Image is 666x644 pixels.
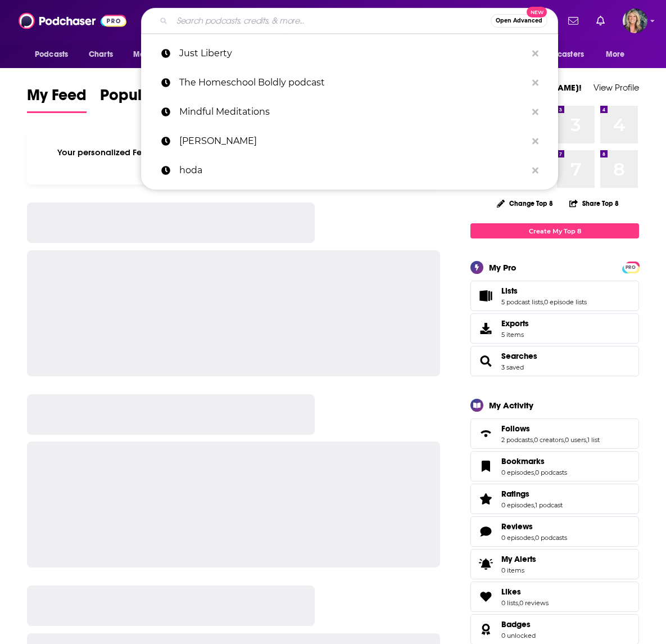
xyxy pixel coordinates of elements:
p: Just Liberty [179,39,527,68]
a: 0 episodes [501,469,534,476]
button: Open AdvancedNew [491,14,547,28]
img: Podchaser - Follow, Share and Rate Podcasts [19,10,126,31]
a: hoda [141,156,558,185]
a: 0 users [565,436,586,444]
span: 5 items [501,331,529,339]
a: Searches [474,353,497,369]
span: My Alerts [501,554,536,564]
span: Logged in as lisa.beech [623,8,647,33]
span: Likes [470,582,639,612]
a: 0 lists [501,599,518,607]
p: josh peck [179,127,527,156]
div: Your personalized Feed is curated based on the Podcasts, Creators, Users, and Lists that you Follow. [27,133,440,184]
a: 0 podcasts [535,469,567,476]
p: hoda [179,156,527,185]
span: Reviews [470,516,639,547]
a: Bookmarks [474,458,497,474]
span: Exports [501,318,529,328]
a: View Profile [593,82,639,93]
span: Open Advanced [496,18,542,24]
span: Ratings [470,484,639,514]
button: Show profile menu [623,8,647,33]
span: New [527,7,547,17]
a: 5 podcast lists [501,298,543,306]
span: Exports [474,321,497,336]
span: PRO [624,263,637,272]
a: 3 saved [501,363,524,371]
a: Likes [474,589,497,605]
span: , [533,436,534,444]
a: 0 episode lists [544,298,587,306]
div: My Pro [489,262,517,273]
button: open menu [27,44,83,65]
span: Follows [470,418,639,449]
p: The Homeschool Boldly podcast [179,68,527,97]
span: Monitoring [133,47,173,62]
a: 0 unlocked [501,632,536,640]
a: Reviews [501,521,567,532]
span: 0 items [501,566,536,574]
span: My Feed [27,85,87,111]
a: 1 list [587,436,600,444]
p: Mindful Meditations [179,97,527,127]
a: Badges [474,622,497,637]
span: Bookmarks [470,451,639,481]
a: 1 podcast [535,501,563,509]
span: , [518,599,519,607]
span: More [606,47,625,62]
a: Charts [81,44,120,65]
a: Bookmarks [501,456,567,466]
span: Charts [89,47,113,62]
span: Badges [501,619,531,629]
a: Searches [501,351,537,361]
span: , [534,501,535,509]
a: [PERSON_NAME] [141,127,558,156]
span: Reviews [501,521,533,532]
input: Search podcasts, credits, & more... [172,12,491,30]
a: The Homeschool Boldly podcast [141,68,558,97]
span: , [586,436,587,444]
span: Ratings [501,489,529,499]
a: Show notifications dropdown [592,11,609,30]
span: My Alerts [474,556,497,572]
span: Lists [470,281,639,311]
span: Likes [501,587,521,597]
a: 0 episodes [501,501,534,509]
a: Lists [501,286,587,296]
span: , [534,534,535,542]
a: Likes [501,587,549,597]
a: 2 podcasts [501,436,533,444]
a: Lists [474,288,497,304]
a: Show notifications dropdown [564,11,583,30]
button: open menu [523,44,600,65]
button: Share Top 8 [569,192,619,214]
div: My Activity [489,400,533,411]
button: open menu [125,44,188,65]
a: Exports [470,313,639,344]
span: , [543,298,544,306]
a: My Alerts [470,549,639,579]
a: Follows [474,426,497,442]
span: Bookmarks [501,456,545,466]
a: 0 podcasts [535,534,567,542]
span: , [564,436,565,444]
a: 0 creators [534,436,564,444]
a: 0 reviews [519,599,549,607]
a: Badges [501,619,536,629]
a: PRO [624,263,637,271]
img: User Profile [623,8,647,33]
a: Just Liberty [141,39,558,68]
a: Ratings [501,489,563,499]
a: My Feed [27,85,87,113]
span: Searches [470,346,639,376]
a: Ratings [474,491,497,507]
span: Podcasts [35,47,68,62]
a: 0 episodes [501,534,534,542]
a: Mindful Meditations [141,97,558,127]
a: Create My Top 8 [470,223,639,238]
button: Change Top 8 [490,196,560,210]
